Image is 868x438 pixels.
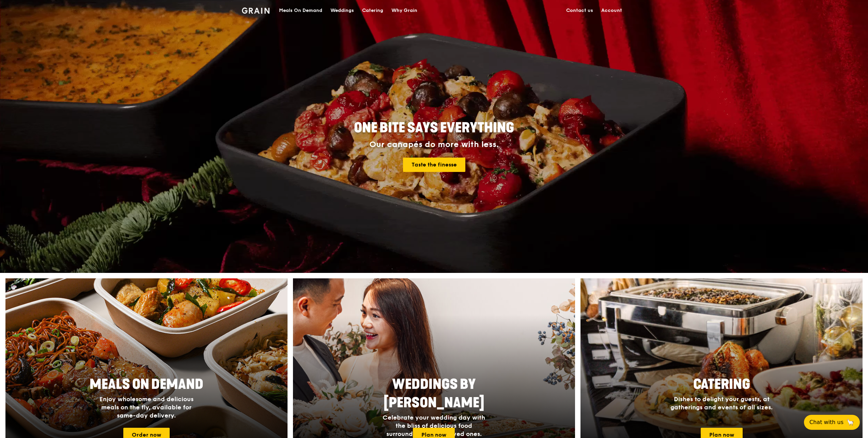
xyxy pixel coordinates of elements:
[354,120,514,136] span: ONE BITE SAYS EVERYTHING
[362,0,383,21] div: Catering
[242,8,269,14] img: Grain
[804,415,860,430] button: Chat with us🦙
[693,376,750,393] span: Catering
[99,395,193,419] span: Enjoy wholesome and delicious meals on the fly, available for same-day delivery.
[846,418,854,426] span: 🦙
[311,140,557,149] div: Our canapés do more with less.
[809,418,843,426] span: Chat with us
[597,0,626,21] a: Account
[279,0,322,21] div: Meals On Demand
[387,0,421,21] a: Why Grain
[391,0,417,21] div: Why Grain
[90,376,203,393] span: Meals On Demand
[383,414,485,438] span: Celebrate your wedding day with the bliss of delicious food surrounded by your loved ones.
[326,0,358,21] a: Weddings
[384,376,484,411] span: Weddings by [PERSON_NAME]
[330,0,354,21] div: Weddings
[358,0,387,21] a: Catering
[403,158,465,172] a: Taste the finesse
[670,395,773,411] span: Dishes to delight your guests, at gatherings and events of all sizes.
[562,0,597,21] a: Contact us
